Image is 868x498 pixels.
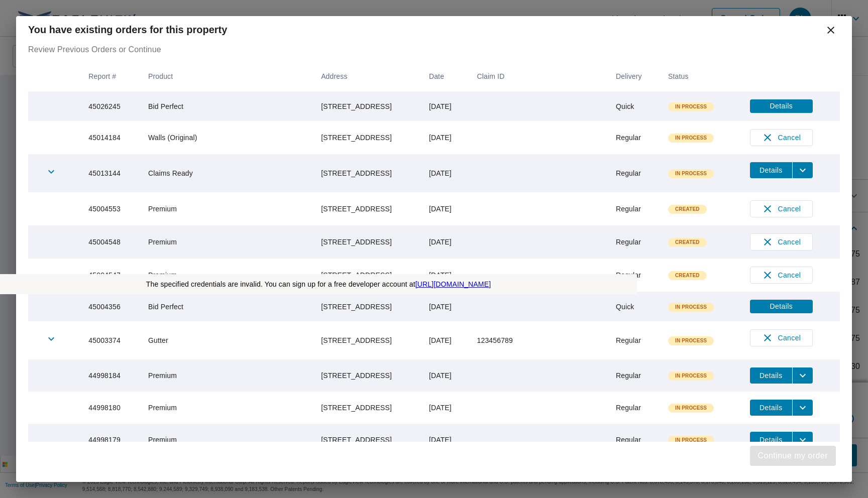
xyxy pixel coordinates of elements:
span: Cancel [761,132,802,144]
span: In Process [669,135,713,142]
td: Quick [608,292,660,321]
td: 44998184 [80,359,140,392]
td: Regular [608,259,660,292]
td: [DATE] [421,392,469,424]
button: Cancel [750,200,813,217]
td: 45004548 [80,225,140,259]
td: [DATE] [421,225,469,259]
td: [DATE] [421,154,469,192]
div: [STREET_ADDRESS] [321,270,413,280]
div: [STREET_ADDRESS] [321,435,413,445]
th: Product [140,62,313,91]
button: detailsBtn-45013144 [750,162,792,178]
span: In Process [669,170,713,177]
button: detailsBtn-44998184 [750,367,792,384]
span: In Process [669,372,713,380]
button: Cancel [750,267,813,284]
td: [DATE] [421,259,469,292]
td: 45004356 [80,292,140,321]
span: Details [756,166,786,175]
span: In Process [669,337,713,344]
td: Bid Perfect [140,91,313,121]
td: 45026245 [80,91,140,121]
button: detailsBtn-44998180 [750,400,792,416]
span: Continue my order [758,449,828,463]
td: Bid Perfect [140,292,313,321]
td: [DATE] [421,91,469,121]
div: [STREET_ADDRESS] [321,204,413,214]
div: [STREET_ADDRESS] [321,101,413,111]
div: [STREET_ADDRESS] [321,370,413,381]
td: 44998180 [80,392,140,424]
span: Cancel [761,203,802,215]
span: Created [669,272,706,279]
td: Quick [608,91,660,121]
td: Premium [140,259,313,292]
button: filesDropdownBtn-45013144 [792,162,813,178]
td: Premium [140,359,313,392]
span: Cancel [761,269,802,281]
td: Regular [608,225,660,259]
td: Regular [608,154,660,192]
th: Delivery [608,62,660,91]
td: Regular [608,121,660,154]
td: Walls (Original) [140,121,313,154]
b: You have existing orders for this property [28,24,227,35]
span: Details [756,371,786,381]
button: detailsBtn-44998179 [750,432,792,448]
a: [URL][DOMAIN_NAME] [415,280,491,288]
td: Premium [140,192,313,225]
div: [STREET_ADDRESS] [321,237,413,247]
button: detailsBtn-45026245 [750,99,813,113]
div: [STREET_ADDRESS] [321,302,413,312]
td: 45014184 [80,121,140,154]
th: Report # [80,62,140,91]
th: Address [313,62,421,91]
td: [DATE] [421,192,469,225]
td: Premium [140,424,313,456]
p: Review Previous Orders or Continue [28,44,840,56]
td: 45004547 [80,259,140,292]
td: [DATE] [421,121,469,154]
span: In Process [669,103,713,110]
span: In Process [669,437,713,444]
td: [DATE] [421,292,469,321]
span: Created [669,239,706,246]
button: detailsBtn-45004356 [750,300,813,313]
td: Gutter [140,321,313,359]
span: Cancel [761,236,802,248]
td: Premium [140,392,313,424]
div: [STREET_ADDRESS] [321,335,413,345]
span: Details [756,403,786,413]
button: Cancel [750,129,813,146]
td: [DATE] [421,321,469,359]
td: 45004553 [80,192,140,225]
span: Cancel [761,332,802,344]
div: [STREET_ADDRESS] [321,168,413,178]
button: filesDropdownBtn-44998180 [792,400,813,416]
td: [DATE] [421,359,469,392]
td: Regular [608,192,660,225]
td: Premium [140,225,313,259]
td: [DATE] [421,424,469,456]
th: Date [421,62,469,91]
th: Claim ID [469,62,608,91]
button: filesDropdownBtn-44998184 [792,367,813,384]
th: Status [660,62,742,91]
td: Regular [608,392,660,424]
td: Regular [608,321,660,359]
div: [STREET_ADDRESS] [321,403,413,413]
td: 45013144 [80,154,140,192]
td: 123456789 [469,321,608,359]
span: Details [756,302,807,311]
span: Created [669,206,706,213]
td: Regular [608,424,660,456]
span: In Process [669,405,713,412]
button: Continue my order [750,446,836,466]
span: In Process [669,304,713,311]
td: Claims Ready [140,154,313,192]
button: filesDropdownBtn-44998179 [792,432,813,448]
button: Cancel [750,329,813,346]
td: 45003374 [80,321,140,359]
td: 44998179 [80,424,140,456]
